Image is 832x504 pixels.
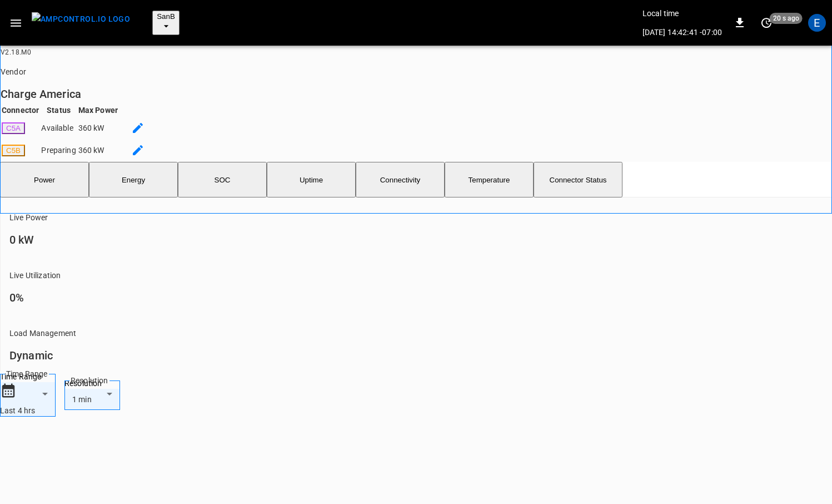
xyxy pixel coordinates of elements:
h6: Dynamic [9,347,796,364]
button: C5A [2,122,25,134]
td: 360 kW [78,140,118,161]
button: menu [27,9,134,37]
p: [DATE] 14:42:41 -07:00 [642,27,722,38]
td: Preparing [41,140,76,161]
th: Max Power [78,104,118,116]
label: Resolution [64,378,120,389]
button: SanB [152,11,180,35]
td: 360 kW [78,117,118,139]
button: Connectivity [356,162,445,197]
button: Temperature [445,162,534,197]
h6: 0% [9,289,796,307]
p: Live Power [9,212,796,223]
span: V2.18.M0 [1,48,31,56]
button: Energy [89,162,178,197]
p: Local time [642,8,722,19]
h6: Charge America [1,85,832,103]
button: set refresh interval [758,14,775,32]
button: Uptime [267,162,356,197]
span: SanB [157,12,175,21]
h6: 0 kW [9,231,796,249]
th: Status [41,104,76,116]
td: Available [41,117,76,139]
p: Vendor [1,66,832,77]
p: Load Management [9,328,796,339]
img: ampcontrol.io logo [32,12,130,26]
div: profile-icon [808,14,826,32]
button: C5B [2,145,25,156]
span: 20 s ago [770,13,803,24]
p: Live Utilization [9,270,796,281]
th: Connector [1,104,39,116]
button: Connector Status [534,162,622,197]
div: 1 min [64,389,146,410]
button: SOC [178,162,267,197]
